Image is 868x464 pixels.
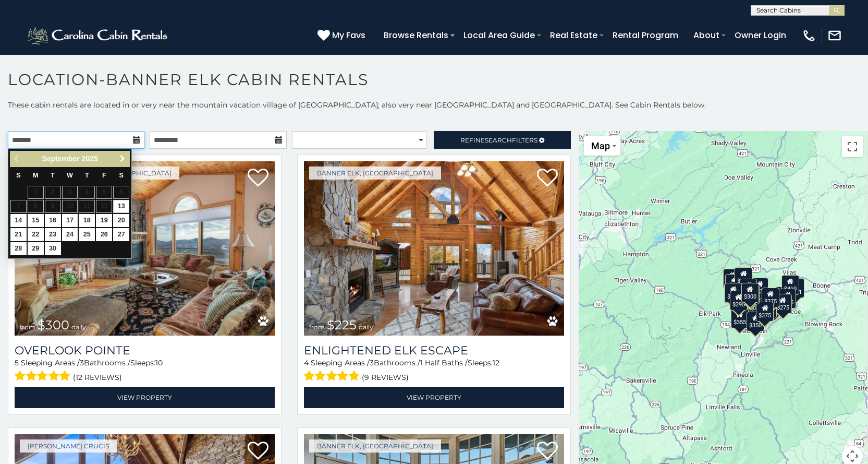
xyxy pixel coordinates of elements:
span: Friday [102,172,106,179]
a: Overlook Pointe [15,343,275,358]
div: $235 [751,278,769,298]
span: 5 [15,358,19,367]
a: 23 [45,228,61,241]
a: Local Area Guide [458,26,540,44]
span: Thursday [85,172,89,179]
a: 14 [10,214,27,227]
a: 27 [113,228,129,241]
span: (9 reviews) [362,371,409,384]
img: Overlook Pointe [15,161,275,336]
img: Enlightened Elk Escape [304,161,564,336]
a: [PERSON_NAME] Crucis [20,439,117,453]
span: Saturday [119,172,124,179]
div: $355 [731,308,749,328]
a: 22 [28,228,44,241]
a: Banner Elk, [GEOGRAPHIC_DATA] [309,439,441,453]
div: Sleeping Areas / Bathrooms / Sleeps: [15,358,275,384]
span: Refine Filters [460,136,537,144]
div: $375 [756,302,774,322]
a: Add to favorites [537,441,558,462]
div: $300 [741,282,759,302]
div: $720 [723,269,741,289]
a: Add to favorites [537,168,558,189]
span: Map [591,140,610,151]
button: Toggle fullscreen view [842,136,863,157]
a: View Property [15,387,275,408]
span: Monday [33,172,39,179]
div: Sleeping Areas / Bathrooms / Sleeps: [304,358,564,384]
a: 18 [79,214,95,227]
a: 29 [28,242,44,255]
span: daily [359,323,373,331]
a: Rental Program [607,26,683,44]
div: $410 [781,275,799,295]
a: 24 [62,228,78,241]
span: (12 reviews) [73,371,122,384]
a: 25 [79,228,95,241]
span: 3 [80,358,84,367]
a: Browse Rentals [378,26,454,44]
a: Owner Login [729,26,791,44]
a: Add to favorites [248,441,268,462]
a: Next [116,152,129,165]
a: Banner Elk, [GEOGRAPHIC_DATA] [309,166,441,180]
span: $225 [327,317,357,332]
span: 12 [493,358,499,367]
a: 16 [45,214,61,227]
a: Add to favorites [248,168,268,189]
a: Overlook Pointe from $300 daily [15,161,275,336]
a: 20 [113,214,129,227]
a: View Property [304,387,564,408]
a: 28 [10,242,27,255]
img: phone-regular-white.png [802,28,816,43]
span: 10 [155,358,163,367]
div: $275 [762,287,779,307]
div: $310 [735,267,753,287]
span: My Favs [332,29,365,42]
div: $250 [728,283,745,303]
div: $570 [740,279,757,299]
span: from [309,323,325,331]
span: Sunday [16,172,20,179]
a: Real Estate [545,26,603,44]
a: Enlightened Elk Escape from $225 daily [304,161,564,336]
span: 3 [370,358,374,367]
img: mail-regular-white.png [827,28,842,43]
button: Change map style [584,136,620,156]
a: About [688,26,725,44]
div: $170 [742,284,760,304]
a: My Favs [317,29,368,42]
a: 19 [96,214,112,227]
span: 2025 [82,154,98,163]
div: $350 [747,311,764,331]
span: daily [71,323,86,331]
span: 4 [304,358,309,367]
span: $300 [38,317,69,332]
span: from [20,323,35,331]
span: Tuesday [51,172,55,179]
span: September [42,154,79,163]
div: $295 [730,290,748,310]
div: $485 [779,288,797,308]
a: 13 [113,200,129,213]
img: White-1-2.png [26,25,170,46]
div: $230 [725,282,742,302]
span: Wednesday [67,172,73,179]
a: 26 [96,228,112,241]
span: Next [118,154,127,163]
a: RefineSearchFilters [434,131,570,149]
span: Search [485,136,512,144]
a: 17 [62,214,78,227]
a: Enlightened Elk Escape [304,343,564,358]
a: 15 [28,214,44,227]
div: $275 [774,293,792,313]
span: 1 Half Baths / [420,358,468,367]
a: 30 [45,242,61,255]
a: 21 [10,228,27,241]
